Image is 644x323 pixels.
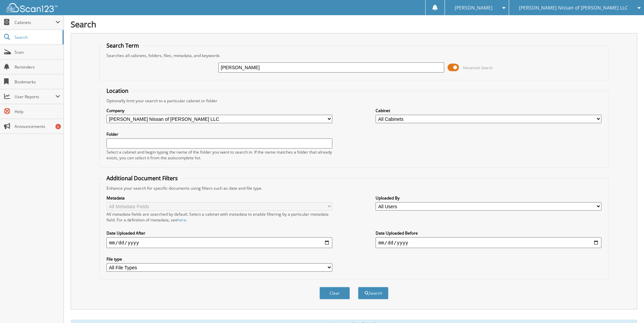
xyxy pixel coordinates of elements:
button: Search [358,287,388,299]
label: Uploaded By [376,195,601,201]
div: Optionally limit your search to a particular cabinet or folder [103,98,605,104]
span: Bookmarks [15,79,60,85]
a: here [177,217,186,223]
label: Cabinet [376,108,601,113]
label: Folder [106,131,332,137]
span: Scan [15,49,60,55]
div: 6 [55,124,61,129]
h1: Search [71,19,637,30]
div: Select a cabinet and begin typing the name of the folder you want to search in. If the name match... [106,149,332,161]
label: Date Uploaded After [106,230,332,236]
legend: Search Term [103,42,142,49]
span: Search [15,34,59,40]
legend: Additional Document Filters [103,174,181,182]
span: [PERSON_NAME] [455,6,493,10]
span: Help [15,109,60,114]
label: Date Uploaded Before [376,230,601,236]
div: Enhance your search for specific documents using filters such as date and file type. [103,185,605,191]
button: Clear [319,287,350,299]
legend: Location [103,87,132,95]
input: end [376,237,601,248]
div: All metadata fields are searched by default. Select a cabinet with metadata to enable filtering b... [106,211,332,223]
label: Company [106,108,332,113]
label: Metadata [106,195,332,201]
span: User Reports [15,94,55,100]
span: [PERSON_NAME] Nissan of [PERSON_NAME] LLC [519,6,628,10]
span: Advanced Search [463,65,493,70]
label: File type [106,256,332,262]
span: Reminders [15,64,60,70]
span: Cabinets [15,20,55,25]
span: Announcements [15,124,60,129]
input: start [106,237,332,248]
img: scan123-logo-white.svg [7,3,57,12]
div: Searches all cabinets, folders, files, metadata, and keywords [103,53,605,58]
